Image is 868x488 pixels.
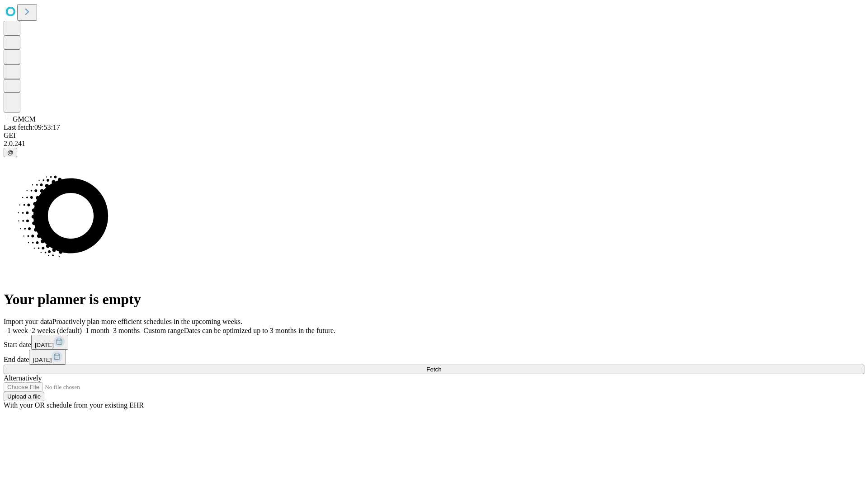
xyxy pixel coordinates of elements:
[7,327,28,334] span: 1 week
[4,318,52,325] span: Import your data
[33,357,52,363] span: [DATE]
[29,350,66,365] button: [DATE]
[4,350,864,365] div: End date
[426,366,441,373] span: Fetch
[52,318,242,325] span: Proactively plan more efficient schedules in the upcoming weeks.
[13,115,36,123] span: GMCM
[4,148,17,157] button: @
[113,327,140,334] span: 3 months
[4,131,864,140] div: GEI
[35,342,54,348] span: [DATE]
[4,335,864,350] div: Start date
[184,327,335,334] span: Dates can be optimized up to 3 months in the future.
[143,327,184,334] span: Custom range
[31,335,68,350] button: [DATE]
[4,365,864,374] button: Fetch
[4,401,144,409] span: With your OR schedule from your existing EHR
[4,392,44,401] button: Upload a file
[4,123,60,131] span: Last fetch: 09:53:17
[7,149,14,156] span: @
[4,291,864,308] h1: Your planner is empty
[32,327,82,334] span: 2 weeks (default)
[4,374,42,382] span: Alternatively
[85,327,109,334] span: 1 month
[4,140,864,148] div: 2.0.241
